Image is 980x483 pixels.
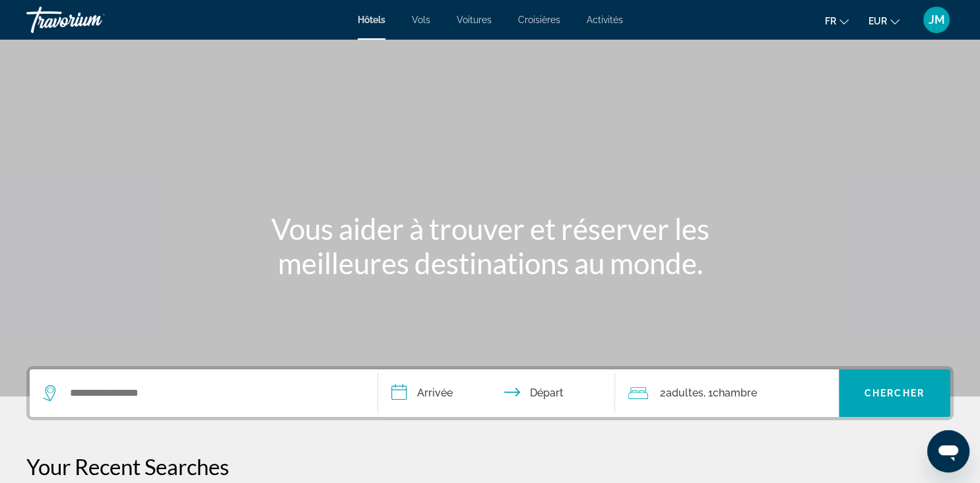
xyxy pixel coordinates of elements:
[713,387,757,399] span: Chambre
[868,16,887,26] span: EUR
[868,11,899,30] button: Change currency
[457,15,492,25] a: Voitures
[587,15,623,25] a: Activités
[825,11,849,30] button: Change language
[412,15,430,25] a: Vols
[919,6,954,34] button: User Menu
[927,430,969,472] iframe: Bouton de lancement de la fenêtre de messagerie
[30,369,950,417] div: Search widget
[865,388,925,398] span: Chercher
[660,384,703,402] span: 2
[26,3,158,37] a: Travorium
[703,384,757,402] span: , 1
[26,453,954,480] p: Your Recent Searches
[518,15,560,25] a: Croisières
[243,211,738,280] h1: Vous aider à trouver et réserver les meilleures destinations au monde.
[929,13,945,26] span: JM
[666,387,703,399] span: Adultes
[825,16,836,26] span: fr
[378,369,615,417] button: Check in and out dates
[839,369,950,417] button: Chercher
[358,15,385,25] a: Hôtels
[615,369,839,417] button: Travelers: 2 adults, 0 children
